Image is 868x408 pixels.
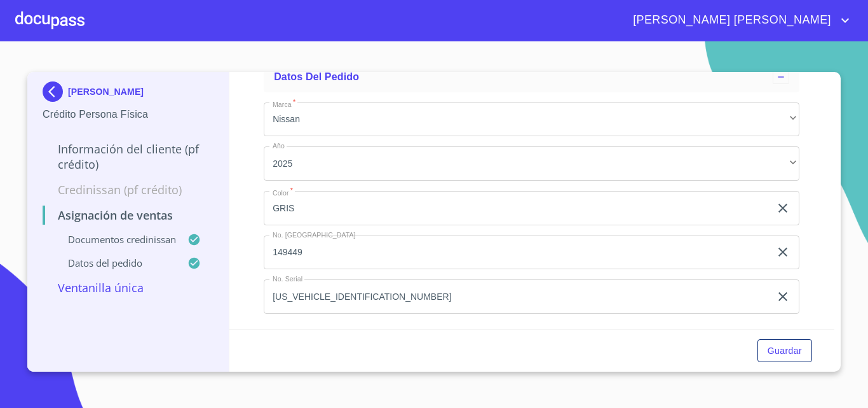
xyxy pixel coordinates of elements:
[43,182,214,197] p: Credinissan (PF crédito)
[775,244,790,260] button: clear input
[768,343,802,359] span: Guardar
[775,200,790,216] button: clear input
[43,81,68,102] img: Docupass spot blue
[264,62,799,92] div: Datos del pedido
[274,71,359,82] span: Datos del pedido
[43,208,214,223] p: Asignación de Ventas
[623,10,837,31] span: [PERSON_NAME] [PERSON_NAME]
[775,289,790,304] button: clear input
[623,10,853,31] button: account of current user
[43,81,214,107] div: [PERSON_NAME]
[264,146,799,181] div: 2025
[757,339,812,363] button: Guardar
[43,280,214,295] p: Ventanilla única
[43,107,214,122] p: Crédito Persona Física
[43,233,187,246] p: Documentos CrediNissan
[43,257,187,269] p: Datos del pedido
[68,87,144,97] p: [PERSON_NAME]
[43,141,214,172] p: Información del cliente (PF crédito)
[264,102,799,137] div: Nissan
